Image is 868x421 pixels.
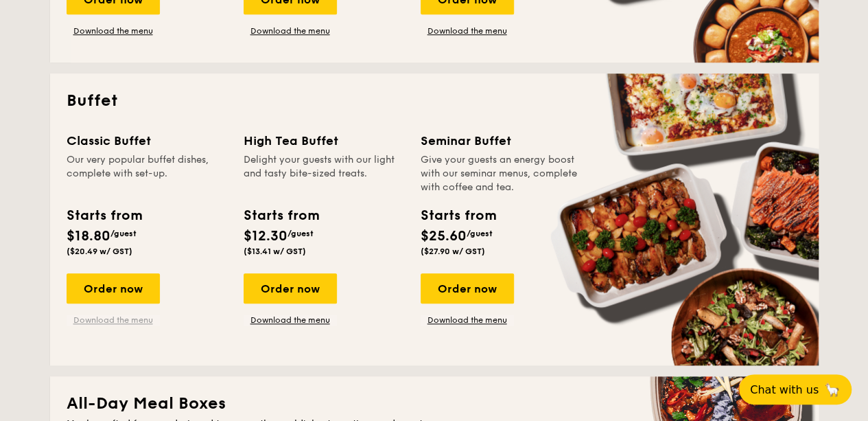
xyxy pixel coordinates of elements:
span: /guest [110,229,137,238]
div: Starts from [421,205,495,226]
div: Starts from [244,205,318,226]
div: Our very popular buffet dishes, complete with set-up. [67,153,227,194]
span: $12.30 [244,228,288,244]
span: /guest [288,229,314,238]
span: Chat with us [750,383,819,396]
a: Download the menu [244,315,337,326]
div: Order now [421,273,514,304]
span: $18.80 [67,228,110,244]
a: Download the menu [67,25,160,36]
span: /guest [467,229,493,238]
div: High Tea Buffet [244,131,404,150]
a: Download the menu [421,315,514,326]
div: Order now [244,273,337,304]
div: Classic Buffet [67,131,227,150]
div: Give your guests an energy boost with our seminar menus, complete with coffee and tea. [421,153,581,194]
span: $25.60 [421,228,467,244]
span: 🦙 [824,382,841,398]
span: ($20.49 w/ GST) [67,247,132,256]
div: Delight your guests with our light and tasty bite-sized treats. [244,153,404,194]
a: Download the menu [67,315,160,326]
a: Download the menu [244,25,337,36]
div: Starts from [67,205,141,226]
h2: All-Day Meal Boxes [67,393,802,415]
button: Chat with us🦙 [739,374,852,405]
span: ($27.90 w/ GST) [421,247,485,256]
span: ($13.41 w/ GST) [244,247,306,256]
h2: Buffet [67,90,802,112]
div: Order now [67,273,160,304]
div: Seminar Buffet [421,131,581,150]
a: Download the menu [421,25,514,36]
